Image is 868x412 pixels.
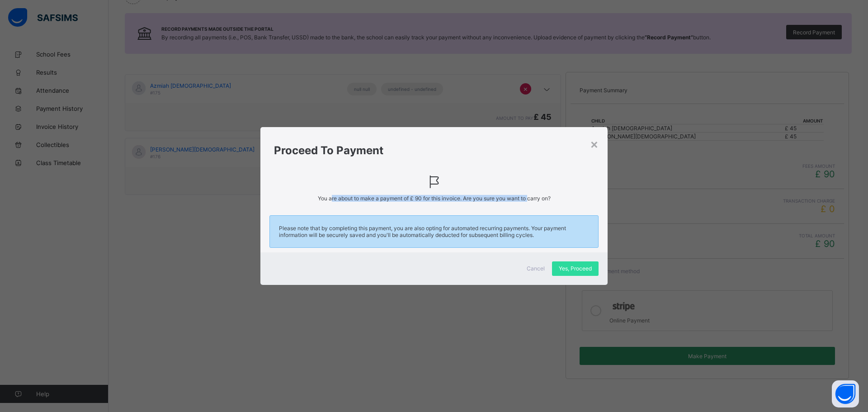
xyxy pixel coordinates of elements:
[559,265,592,272] span: Yes, Proceed
[590,136,599,152] div: ×
[527,265,545,272] span: Cancel
[279,225,589,238] span: Please note that by completing this payment, you are also opting for automated recurring payments...
[274,144,594,157] h1: Proceed To Payment
[410,195,422,202] span: £ 90
[832,380,859,407] button: Open asap
[274,195,594,202] span: You are about to make a payment of for this invoice. Are you sure you want to carry on?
